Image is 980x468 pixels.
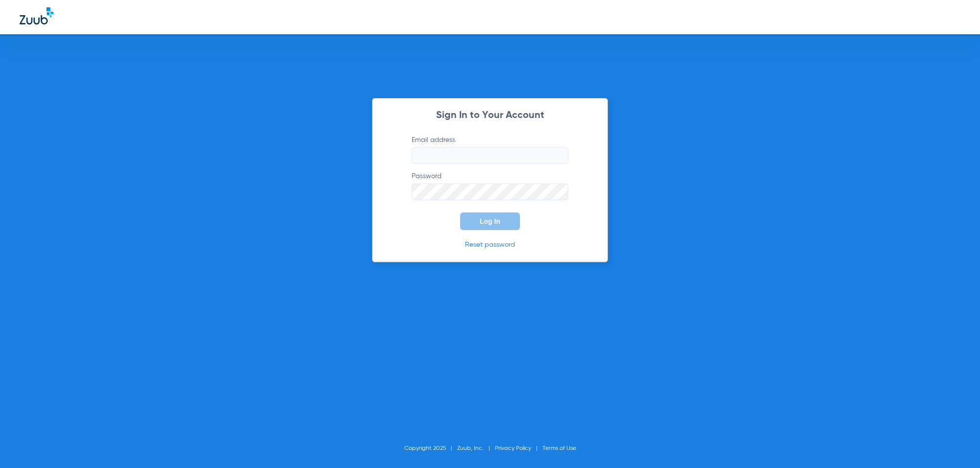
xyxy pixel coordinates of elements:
input: Password [412,184,568,200]
span: Log In [480,217,500,225]
a: Reset password [465,241,515,248]
li: Zuub, Inc. [457,444,495,453]
img: Zuub Logo [20,7,53,24]
iframe: Chat Widget [931,421,980,468]
input: Email address [412,147,568,164]
a: Privacy Policy [495,445,531,451]
h2: Sign In to Your Account [397,111,583,120]
label: Email address [412,135,568,164]
label: Password [412,171,568,200]
button: Log In [460,212,520,230]
li: Copyright 2025 [404,444,457,453]
a: Terms of Use [542,445,576,451]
